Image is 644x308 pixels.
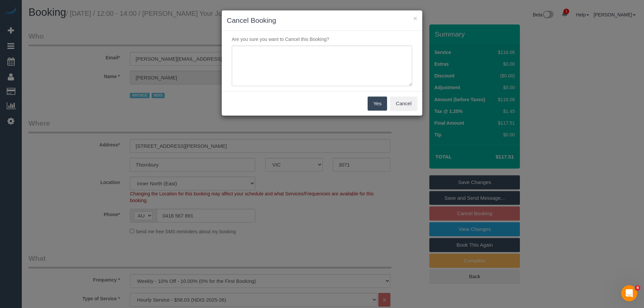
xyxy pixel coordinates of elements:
[227,36,417,43] p: Are you sure you want to Cancel this Booking?
[621,285,637,301] iframe: Intercom live chat
[413,15,417,22] button: ×
[222,10,422,116] sui-modal: Cancel Booking
[227,15,417,25] h3: Cancel Booking
[390,97,417,111] button: Cancel
[368,97,387,111] button: Yes
[635,285,640,291] span: 4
